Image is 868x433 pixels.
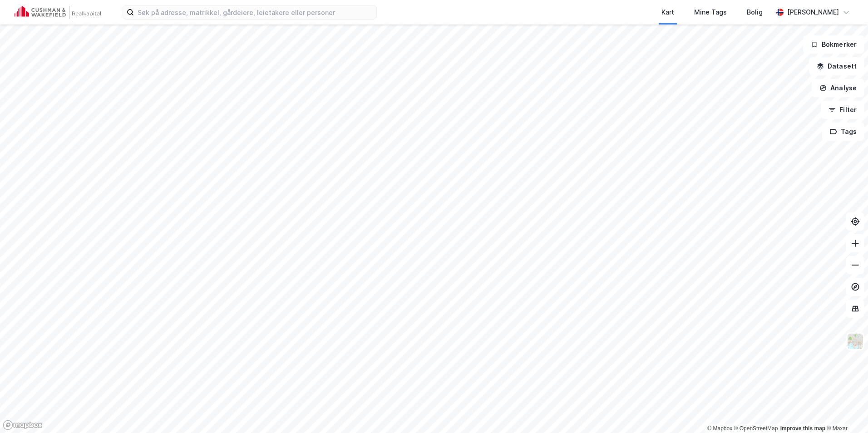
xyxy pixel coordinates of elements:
[134,5,376,19] input: Søk på adresse, matrikkel, gårdeiere, leietakere eller personer
[822,123,864,141] button: Tags
[747,7,763,18] div: Bolig
[694,7,727,18] div: Mine Tags
[823,389,868,433] div: Kontrollprogram for chat
[803,35,864,54] button: Bokmerker
[847,333,864,350] img: Z
[661,7,674,18] div: Kart
[809,57,864,75] button: Datasett
[812,79,864,97] button: Analyse
[3,420,43,430] a: Mapbox homepage
[821,101,864,119] button: Filter
[15,6,101,19] img: cushman-wakefield-realkapital-logo.202ea83816669bd177139c58696a8fa1.svg
[707,425,732,432] a: Mapbox
[734,425,778,432] a: OpenStreetMap
[787,7,839,18] div: [PERSON_NAME]
[780,425,825,432] a: Improve this map
[823,389,868,433] iframe: Chat Widget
